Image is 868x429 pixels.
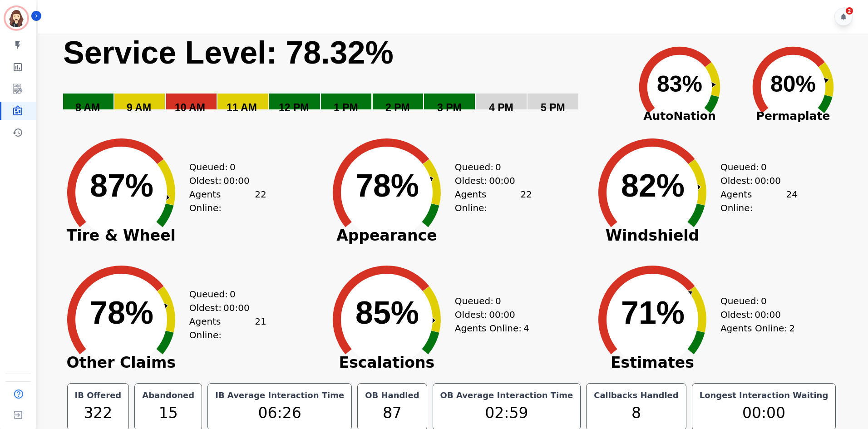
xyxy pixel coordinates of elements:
[189,187,266,215] div: Agents Online:
[455,308,523,321] div: Oldest:
[592,389,681,402] div: Callbacks Handled
[489,102,513,113] text: 4 PM
[720,308,789,321] div: Oldest:
[279,102,309,113] text: 12 PM
[75,102,100,113] text: 8 AM
[789,321,795,335] span: 2
[189,174,257,187] div: Oldest:
[319,231,455,240] span: Appearance
[698,389,830,402] div: Longest Interaction Waiting
[720,160,789,174] div: Queued:
[363,402,421,424] div: 87
[455,294,523,308] div: Queued:
[213,402,346,424] div: 06:26
[755,174,781,187] span: 00:00
[621,168,685,203] text: 82%
[592,402,681,424] div: 8
[439,402,575,424] div: 02:59
[489,308,515,321] span: 00:00
[584,358,720,367] span: Estimates
[175,102,205,113] text: 10 AM
[455,160,523,174] div: Queued:
[90,168,153,203] text: 87%
[657,71,702,97] text: 83%
[223,174,250,187] span: 00:00
[213,389,346,402] div: IB Average Interaction Time
[140,389,196,402] div: Abandoned
[755,308,781,321] span: 00:00
[189,287,257,301] div: Queued:
[53,358,189,367] span: Other Claims
[623,108,736,125] span: AutoNation
[523,321,529,335] span: 4
[53,231,189,240] span: Tire & Wheel
[621,295,685,330] text: 71%
[761,160,767,174] span: 0
[495,160,501,174] span: 0
[255,315,266,342] span: 21
[455,187,532,215] div: Agents Online:
[520,187,532,215] span: 22
[720,174,789,187] div: Oldest:
[786,187,797,215] span: 24
[541,102,565,113] text: 5 PM
[363,389,421,402] div: OB Handled
[720,187,798,215] div: Agents Online:
[489,174,515,187] span: 00:00
[189,315,266,342] div: Agents Online:
[770,71,816,97] text: 80%
[62,34,621,127] svg: Service Level: 0%
[846,7,853,15] div: 2
[720,294,789,308] div: Queued:
[90,295,153,330] text: 78%
[437,102,462,113] text: 3 PM
[189,301,257,315] div: Oldest:
[230,160,236,174] span: 0
[385,102,410,113] text: 2 PM
[73,389,123,402] div: IB Offered
[439,389,575,402] div: OB Average Interaction Time
[63,35,394,70] text: Service Level: 78.32%
[495,294,501,308] span: 0
[189,160,257,174] div: Queued:
[223,301,250,315] span: 00:00
[736,108,850,125] span: Permaplate
[227,102,257,113] text: 11 AM
[5,7,27,29] img: Bordered avatar
[698,402,830,424] div: 00:00
[127,102,151,113] text: 9 AM
[230,287,236,301] span: 0
[761,294,767,308] span: 0
[255,187,266,215] span: 22
[73,402,123,424] div: 322
[455,321,532,335] div: Agents Online:
[455,174,523,187] div: Oldest:
[355,168,419,203] text: 78%
[140,402,196,424] div: 15
[334,102,358,113] text: 1 PM
[319,358,455,367] span: Escalations
[720,321,798,335] div: Agents Online:
[584,231,720,240] span: Windshield
[355,295,419,330] text: 85%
